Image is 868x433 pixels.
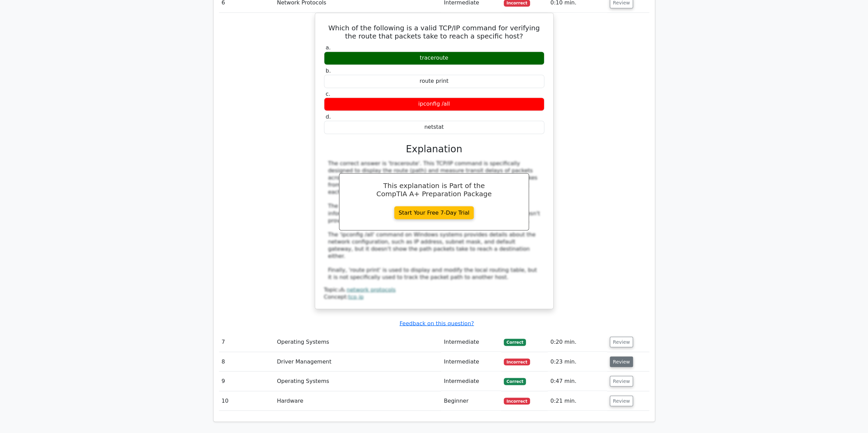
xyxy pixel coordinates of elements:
[326,91,330,97] span: c.
[324,51,544,65] div: traceroute
[326,67,331,74] span: b.
[326,44,331,51] span: a.
[548,352,607,371] td: 0:23 min.
[324,75,544,88] div: route print
[323,24,545,40] h5: Which of the following is a valid TCP/IP command for verifying the route that packets take to rea...
[610,376,633,386] button: Review
[504,358,530,365] span: Incorrect
[441,391,501,411] td: Beginner
[347,286,396,293] a: network protocols
[274,371,441,391] td: Operating Systems
[548,391,607,411] td: 0:21 min.
[610,356,633,367] button: Review
[324,286,544,293] div: Topic:
[441,371,501,391] td: Intermediate
[441,332,501,352] td: Intermediate
[274,391,441,411] td: Hardware
[328,160,540,281] div: The correct answer is 'traceroute'. This TCP/IP command is specifically designed to display the r...
[504,398,530,404] span: Incorrect
[548,332,607,352] td: 0:20 min.
[219,352,274,371] td: 8
[504,378,526,385] span: Correct
[328,143,540,155] h3: Explanation
[348,293,364,300] a: tcp ip
[324,293,544,300] div: Concept:
[219,371,274,391] td: 9
[610,396,633,406] button: Review
[504,339,526,345] span: Correct
[610,337,633,347] button: Review
[274,332,441,352] td: Operating Systems
[274,352,441,371] td: Driver Management
[548,371,607,391] td: 0:47 min.
[324,121,544,134] div: netstat
[399,320,474,326] a: Feedback on this question?
[219,332,274,352] td: 7
[324,97,544,111] div: ipconfig /all
[441,352,501,371] td: Intermediate
[326,113,331,120] span: d.
[219,391,274,411] td: 10
[394,206,474,219] a: Start Your Free 7-Day Trial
